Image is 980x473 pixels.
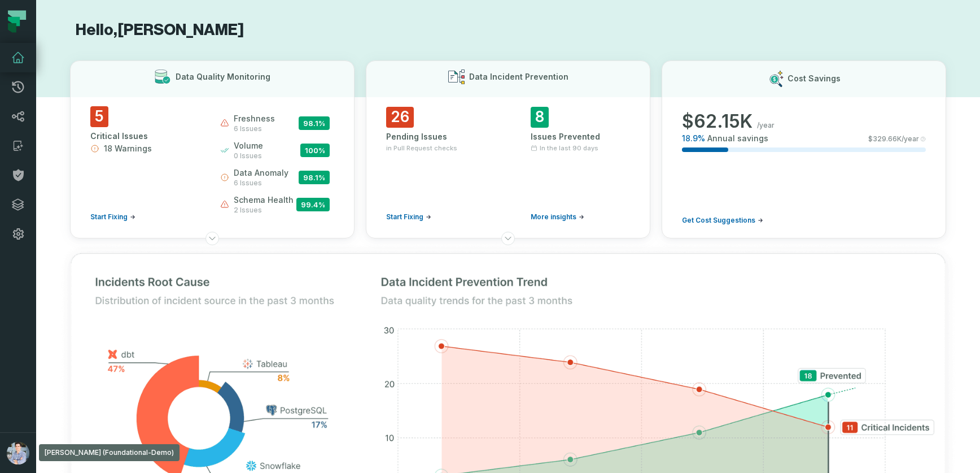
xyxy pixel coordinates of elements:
span: Annual savings [707,133,768,144]
span: 26 [386,107,414,128]
span: 5 [90,106,108,127]
span: schema health [234,194,294,206]
span: 2 issues [234,206,294,215]
span: Start Fixing [386,212,423,222]
div: [PERSON_NAME] (Foundational-Demo) [39,444,180,461]
h1: Hello, [PERSON_NAME] [70,20,946,40]
div: Pending Issues [386,131,485,142]
span: Start Fixing [90,212,128,222]
h3: Data Quality Monitoring [176,71,270,83]
span: 6 issues [234,124,275,133]
span: 99.4 % [296,198,330,211]
img: avatar of Alon Nafta [7,442,29,465]
a: Start Fixing [90,212,135,222]
div: Critical Issues [90,131,200,142]
span: 8 [531,107,549,128]
a: More insights [531,212,584,222]
span: freshness [234,113,275,124]
button: Data Incident Prevention26Pending Issuesin Pull Request checksStart Fixing8Issues PreventedIn the... [366,60,650,238]
span: In the last 90 days [540,144,598,153]
span: 98.1 % [299,116,330,130]
button: Cost Savings$62.15K/year18.9%Annual savings$329.66K/yearGet Cost Suggestions [662,60,946,238]
a: Start Fixing [386,212,431,222]
span: volume [234,140,263,151]
span: 18 Warnings [104,143,152,154]
button: Data Quality Monitoring5Critical Issues18 WarningsStart Fixingfreshness6 issues98.1%volume0 issue... [70,60,355,238]
span: 100 % [300,144,330,157]
span: $ 329.66K /year [868,134,919,144]
span: 6 issues [234,179,288,188]
span: 98.1 % [299,171,330,184]
div: Issues Prevented [531,131,630,142]
span: /year [757,121,775,130]
span: 0 issues [234,151,263,160]
h3: Cost Savings [788,73,841,84]
span: 18.9 % [682,133,705,144]
span: More insights [531,212,576,222]
a: Get Cost Suggestions [682,216,763,225]
span: Get Cost Suggestions [682,216,755,225]
span: in Pull Request checks [386,144,457,153]
span: $ 62.15K [682,110,753,133]
span: data anomaly [234,167,288,179]
h3: Data Incident Prevention [469,71,568,83]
